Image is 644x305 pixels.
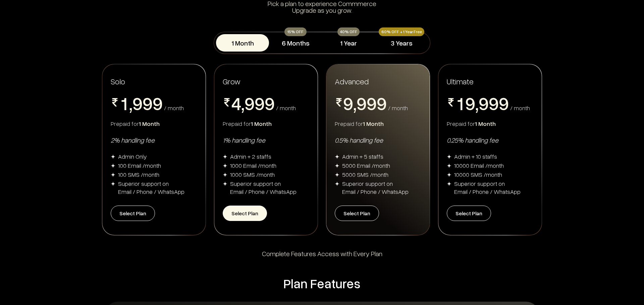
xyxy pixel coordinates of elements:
div: 2% handling fee [111,136,197,144]
div: 60% OFF + 1 Year Free [379,27,424,36]
span: 1 Month [475,120,496,127]
img: img [335,181,339,186]
span: 5 [231,112,241,130]
img: img [111,163,115,168]
img: img [111,154,115,159]
span: Ultimate [447,76,474,86]
img: img [111,181,115,186]
span: 9 [132,94,143,112]
div: / month [510,105,530,111]
div: Superior support on Email / Phone / WhatsApp [342,179,409,196]
img: img [223,172,227,177]
span: 1 Month [139,120,160,127]
button: 6 Months [269,34,322,52]
div: 5000 SMS /month [342,170,388,178]
span: , [241,94,245,114]
div: Prepaid for [223,120,309,128]
button: 1 Month [216,34,269,52]
span: 9 [377,94,387,112]
div: Prepaid for [111,120,197,128]
span: Solo [111,76,125,86]
span: , [475,94,479,114]
div: 1000 SMS /month [230,170,275,178]
span: 9 [143,94,153,112]
img: img [223,181,227,186]
div: 0.25% handling fee [447,136,533,144]
div: Prepaid for [447,120,533,128]
div: 40% OFF [337,27,360,36]
div: Superior support on Email / Phone / WhatsApp [230,179,297,196]
span: 9 [343,94,353,112]
span: Advanced [335,76,369,86]
span: 9 [265,94,275,112]
div: / month [164,105,184,111]
div: Admin + 5 staffs [342,152,383,160]
img: pricing-rupee [223,98,231,106]
div: 100 Email /month [118,161,161,169]
span: 4 [231,94,241,112]
img: img [447,154,451,159]
div: / month [276,105,296,111]
img: pricing-rupee [447,98,455,106]
img: img [447,181,451,186]
span: 9 [479,94,489,112]
button: Select Plan [335,206,379,221]
div: Plan Features [105,275,539,292]
span: 9 [255,94,265,112]
div: 10000 SMS /month [454,170,502,178]
span: 2 [455,112,465,130]
img: img [447,163,451,168]
div: 10000 Email /month [454,161,504,169]
img: img [335,172,339,177]
span: 1 Month [363,120,384,127]
button: Select Plan [223,206,267,221]
img: img [335,163,339,168]
span: 2 [119,112,129,130]
div: Superior support on Email / Phone / WhatsApp [454,179,521,196]
span: Grow [223,76,240,86]
img: img [111,172,115,177]
span: 1 Month [251,120,272,127]
div: 15% OFF [284,27,307,36]
img: pricing-rupee [335,98,343,106]
button: Select Plan [111,206,155,221]
span: , [353,94,357,114]
span: 1 [455,94,465,112]
img: img [447,172,451,177]
div: Admin + 2 staffs [230,152,271,160]
div: 100 SMS /month [118,170,159,178]
div: 5000 Email /month [342,161,390,169]
button: Select Plan [447,206,491,221]
span: , [129,94,132,114]
img: pricing-rupee [111,98,119,106]
div: 1% handling fee [223,136,309,144]
div: Prepaid for [335,120,421,128]
div: 1000 Email /month [230,161,276,169]
button: 3 Years [375,34,428,52]
span: 9 [367,94,377,112]
div: Superior support on Email / Phone / WhatsApp [118,179,184,196]
img: img [223,163,227,168]
span: 9 [465,94,475,112]
div: / month [388,105,408,111]
button: 1 Year [322,34,375,52]
img: img [223,154,227,159]
div: Admin + 10 staffs [454,152,497,160]
span: 9 [499,94,509,112]
span: 9 [357,94,367,112]
div: 0.5% handling fee [335,136,421,144]
img: img [335,154,339,159]
span: 9 [489,94,499,112]
span: 9 [153,94,163,112]
span: 9 [245,94,255,112]
div: Admin Only [118,152,147,160]
span: 1 [119,94,129,112]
